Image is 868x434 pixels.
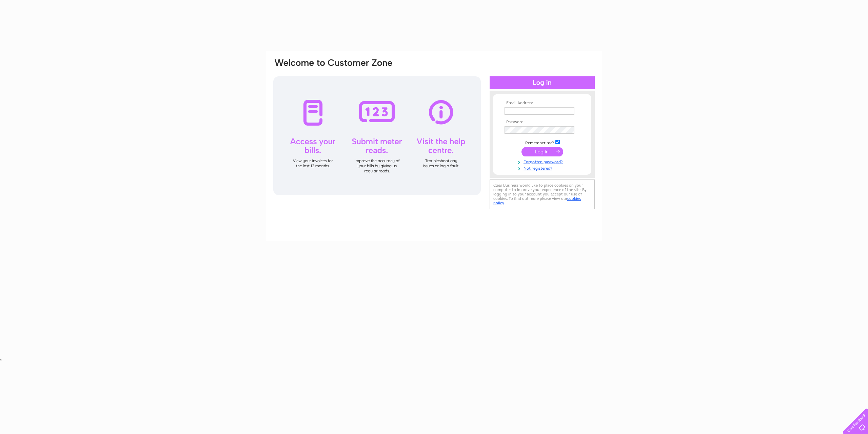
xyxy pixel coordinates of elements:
input: Submit [521,147,563,156]
th: Password: [503,120,581,125]
a: Not registered? [505,165,581,171]
td: Remember me? [503,139,581,146]
div: Clear Business would like to place cookies on your computer to improve your experience of the sit... [490,180,595,209]
a: cookies policy [493,196,581,205]
a: Forgotten password? [505,158,581,165]
th: Email Address: [503,101,581,106]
